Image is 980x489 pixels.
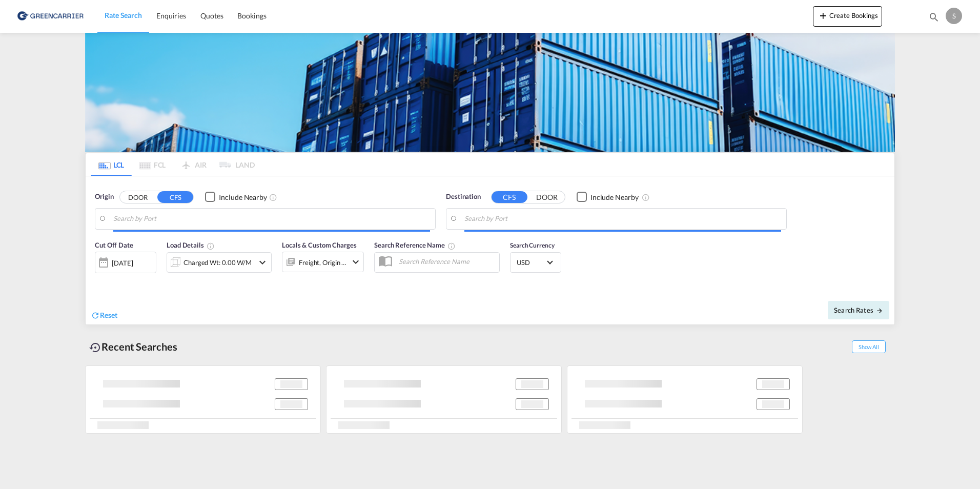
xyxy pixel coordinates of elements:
[350,256,362,268] md-icon: icon-chevron-down
[15,5,85,28] img: b0b18ec08afe11efb1d4932555f5f09d.png
[813,6,882,27] button: icon-plus 400-fgCreate Bookings
[85,335,181,358] div: Recent Searches
[282,252,364,272] div: Freight Origin Destinationicon-chevron-down
[299,255,347,270] div: Freight Origin Destination
[95,241,133,249] span: Cut Off Date
[237,11,266,20] span: Bookings
[590,192,639,202] div: Include Nearby
[157,191,193,203] button: CFS
[374,241,456,249] span: Search Reference Name
[817,9,829,22] md-icon: icon-plus 400-fg
[91,153,255,176] md-pagination-wrapper: Use the left and right arrow keys to navigate between tabs
[828,301,889,319] button: Search Ratesicon-arrow-right
[946,8,962,24] div: S
[834,306,883,314] span: Search Rates
[464,211,781,227] input: Search by Port
[447,242,456,250] md-icon: Your search will be saved by the below given name
[928,11,940,27] div: icon-magnify
[205,192,267,202] md-checkbox: Checkbox No Ink
[95,272,103,286] md-datepicker: Select
[516,255,556,270] md-select: Select Currency: $ USDUnited States Dollar
[113,211,430,227] input: Search by Port
[91,311,100,320] md-icon: icon-refresh
[282,241,357,249] span: Locals & Custom Charges
[120,191,156,203] button: DOOR
[492,191,527,203] button: CFS
[269,193,277,201] md-icon: Unchecked: Ignores neighbouring ports when fetching rates.Checked : Includes neighbouring ports w...
[91,310,117,321] div: icon-refreshReset
[876,307,883,314] md-icon: icon-arrow-right
[207,242,215,250] md-icon: Chargeable Weight
[167,241,215,249] span: Load Details
[156,11,186,20] span: Enquiries
[89,341,101,354] md-icon: icon-backup-restore
[256,256,269,269] md-icon: icon-chevron-down
[928,11,940,23] md-icon: icon-magnify
[219,192,267,202] div: Include Nearby
[183,255,252,270] div: Charged Wt: 0.00 W/M
[510,241,555,249] span: Search Currency
[529,191,565,203] button: DOOR
[577,192,639,202] md-checkbox: Checkbox No Ink
[91,153,132,176] md-tab-item: LCL
[200,11,223,20] span: Quotes
[95,192,113,202] span: Origin
[446,192,481,202] span: Destination
[105,11,142,19] span: Rate Search
[100,311,117,319] span: Reset
[167,252,272,273] div: Charged Wt: 0.00 W/Micon-chevron-down
[85,33,895,152] img: GreenCarrierFCL_LCL.png
[112,258,133,268] div: [DATE]
[642,193,650,201] md-icon: Unchecked: Ignores neighbouring ports when fetching rates.Checked : Includes neighbouring ports w...
[95,252,156,273] div: [DATE]
[394,254,499,269] input: Search Reference Name
[852,340,886,353] span: Show All
[86,176,894,324] div: Origin DOOR CFS Checkbox No InkUnchecked: Ignores neighbouring ports when fetching rates.Checked ...
[517,258,545,267] span: USD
